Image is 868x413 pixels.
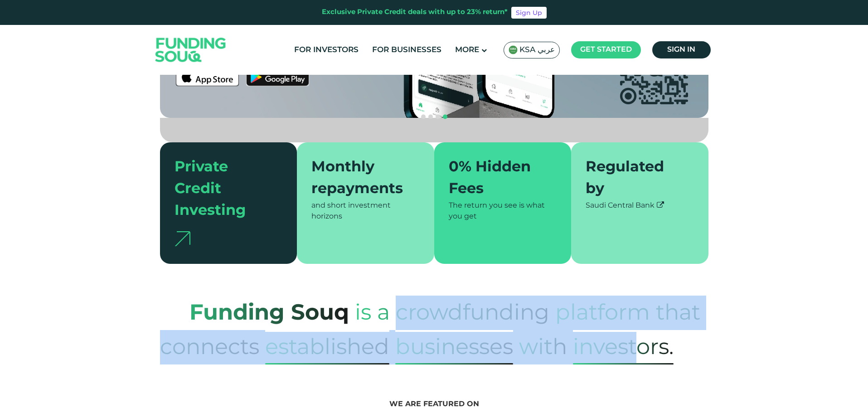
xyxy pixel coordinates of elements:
span: Businesses [395,332,513,364]
strong: Funding Souq [189,303,349,324]
a: Sign Up [511,7,547,19]
div: 0% Hidden Fees [449,157,546,200]
span: platform that connects [160,290,700,369]
div: Monthly repayments [311,157,409,200]
a: Sign in [652,41,711,58]
div: The return you see is what you get [449,200,557,222]
button: navigation [420,113,427,121]
a: For Investors [292,43,361,58]
span: Sign in [667,46,695,53]
span: is a crowdfunding [355,290,549,334]
div: Exclusive Private Credit deals with up to 23% return* [322,7,508,18]
div: and short investment horizons [311,200,420,222]
img: Google Play [246,68,309,86]
span: KSA عربي [519,45,555,55]
a: For Businesses [370,43,444,58]
span: established [265,332,389,364]
button: navigation [434,113,441,121]
img: App Store [176,68,239,86]
span: More [455,46,479,54]
div: Private Credit Investing [175,157,272,222]
span: with [519,324,567,369]
button: navigation [441,113,449,121]
img: SA Flag [509,45,518,54]
img: Logo [146,27,235,73]
div: Regulated by [586,157,683,200]
img: arrow [175,231,190,246]
span: We are featured on [389,401,479,408]
span: Investors. [573,332,674,364]
div: Saudi Central Bank [586,200,694,211]
span: Get started [580,46,632,53]
button: navigation [427,113,434,121]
